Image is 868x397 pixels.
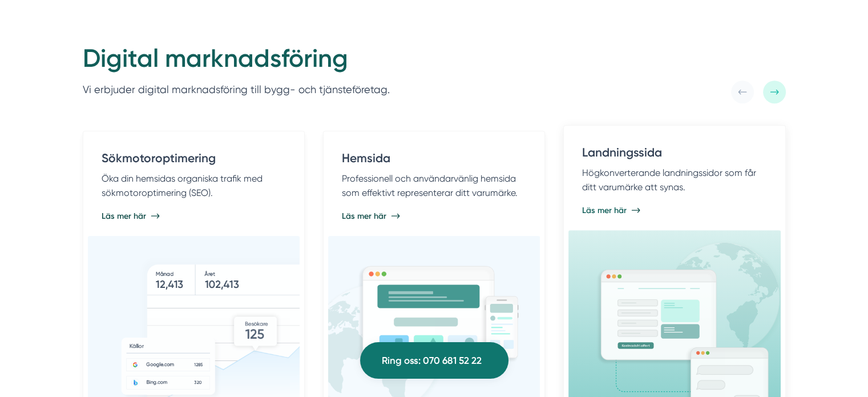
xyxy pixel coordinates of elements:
p: Öka din hemsidas organiska trafik med sökmotoroptimering (SEO). [102,171,286,200]
p: Högkonverterande landningssidor som får ditt varumärke att synas. [582,166,766,195]
span: Läs mer här [102,210,146,222]
a: Ring oss: 070 681 52 22 [360,342,508,379]
span: Läs mer här [582,204,627,216]
span: Läs mer här [342,210,386,222]
p: Professionell och användarvänlig hemsida som effektivt representerar ditt varumärke. [342,171,526,200]
p: Vi erbjuder digital marknadsföring till bygg- och tjänsteföretag. [83,82,390,98]
h4: Sökmotoroptimering [102,150,286,171]
span: Ring oss: 070 681 52 22 [382,353,482,368]
h2: Digital marknadsföring [83,42,390,81]
h4: Hemsida [342,150,526,171]
h4: Landningssida [582,144,766,165]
